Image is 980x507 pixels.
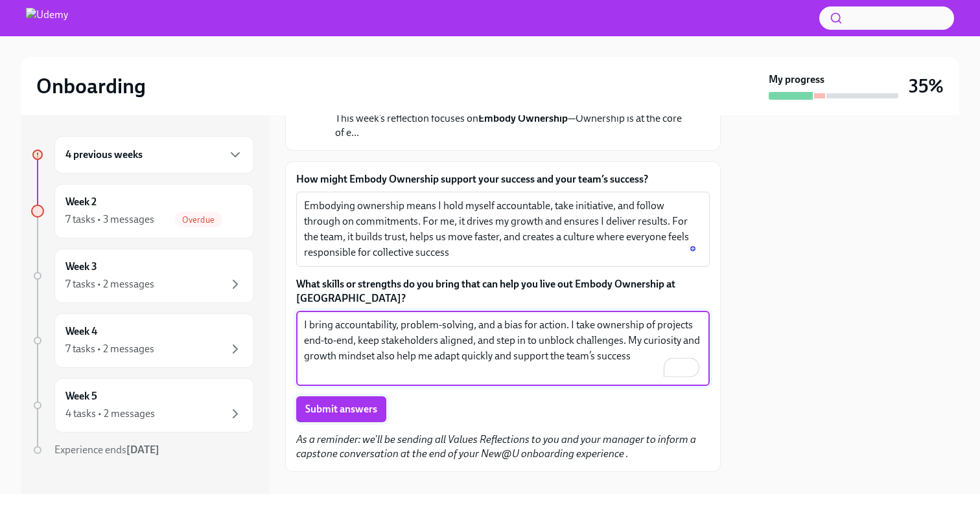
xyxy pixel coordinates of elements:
div: 7 tasks • 3 messages [65,212,154,227]
strong: [DATE] [126,444,159,456]
a: Week 27 tasks • 3 messagesOverdue [31,184,254,238]
a: Week 54 tasks • 2 messages [31,378,254,433]
h6: Week 2 [65,195,97,209]
h2: Onboarding [36,73,146,99]
label: How might Embody Ownership support your success and your team’s success? [296,172,710,186]
p: This week’s reflection focuses on —Ownership is at the core of e... [335,111,684,140]
h3: 35% [909,74,944,98]
span: Submit answers [305,403,377,416]
span: Overdue [174,215,222,225]
h6: Week 3 [65,260,97,274]
span: Experience ends [54,444,159,456]
textarea: To enrich screen reader interactions, please activate Accessibility in Grammarly extension settings [304,198,702,260]
button: Submit answers [296,396,386,422]
label: What skills or strengths do you bring that can help you live out Embody Ownership at [GEOGRAPHIC_... [296,277,710,306]
a: Week 37 tasks • 2 messages [31,249,254,303]
a: Week 47 tasks • 2 messages [31,313,254,368]
strong: Embody Ownership [478,112,568,124]
textarea: To enrich screen reader interactions, please activate Accessibility in Grammarly extension settings [304,317,702,379]
div: 7 tasks • 2 messages [65,342,154,356]
h6: 4 previous weeks [65,148,143,162]
h6: Week 5 [65,389,97,403]
div: 7 tasks • 2 messages [65,277,154,291]
img: Udemy [26,8,68,28]
h6: Week 4 [65,324,97,339]
strong: My progress [769,73,824,87]
div: 4 tasks • 2 messages [65,407,155,421]
em: As a reminder: we'll be sending all Values Reflections to you and your manager to inform a capsto... [296,433,696,460]
div: 4 previous weeks [54,136,254,174]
